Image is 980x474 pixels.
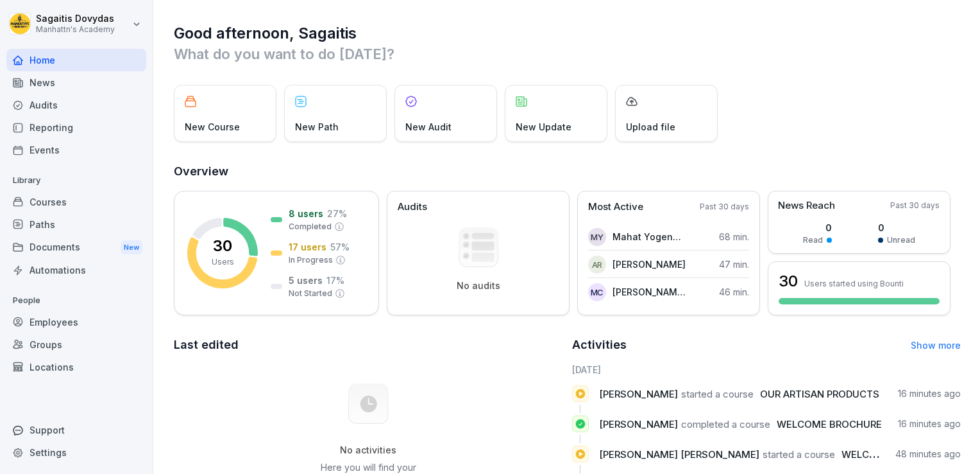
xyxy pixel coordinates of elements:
p: 17 % [326,274,344,287]
a: DocumentsNew [6,236,146,259]
p: 27 % [327,207,347,220]
a: Home [6,49,146,71]
span: started a course [763,448,835,461]
p: [PERSON_NAME] [612,258,686,271]
h6: [DATE] [572,363,961,376]
p: Unread [887,234,915,246]
span: WELCOME BROCHURE [777,418,882,430]
div: AR [588,256,606,274]
p: 48 minutes ago [895,448,961,461]
p: 47 min. [719,258,749,271]
p: 46 min. [719,285,749,299]
a: Groups [6,333,146,356]
a: Events [6,139,146,161]
p: 30 [213,238,232,254]
p: Past 30 days [700,201,749,213]
p: New Audit [405,120,452,134]
span: completed a course [681,418,770,430]
div: New [121,240,142,255]
h5: No activities [303,444,433,456]
p: Sagaitis Dovydas [36,13,115,24]
p: What do you want to do [DATE]? [174,44,961,64]
p: 16 minutes ago [898,387,961,400]
p: People [6,290,146,311]
p: Completed [289,221,332,233]
h2: Last edited [174,336,563,354]
p: Users started using Bounti [804,279,904,288]
p: News Reach [778,198,835,213]
p: Upload file [626,120,675,134]
h2: Activities [572,336,627,354]
span: WELCOME BROCHURE [841,448,947,461]
p: 17 users [289,240,326,254]
p: 8 users [289,207,323,220]
p: Users [212,256,234,268]
a: Locations [6,356,146,378]
p: 68 min. [719,230,749,243]
p: Manhattn's Academy [36,25,115,34]
p: [PERSON_NAME] [PERSON_NAME] [612,285,686,299]
a: Reporting [6,116,146,139]
p: 5 users [289,274,323,287]
p: Audits [398,200,427,215]
h2: Overview [174,162,961,180]
p: Past 30 days [890,200,940,211]
p: New Path [295,120,339,134]
p: In Progress [289,254,333,266]
a: Paths [6,213,146,236]
p: Not Started [289,288,332,299]
div: MY [588,228,606,246]
p: 0 [803,221,832,234]
div: Support [6,419,146,441]
p: 57 % [330,240,350,254]
span: [PERSON_NAME] [599,418,678,430]
a: Show more [911,340,961,351]
p: 16 minutes ago [898,417,961,430]
p: New Update [516,120,571,134]
div: MC [588,283,606,301]
span: [PERSON_NAME] [PERSON_NAME] [599,448,759,461]
p: Most Active [588,200,643,215]
span: started a course [681,388,754,400]
a: Automations [6,259,146,281]
a: Audits [6,94,146,116]
p: Read [803,234,823,246]
h1: Good afternoon, Sagaitis [174,23,961,44]
p: 0 [878,221,915,234]
a: News [6,71,146,94]
a: Employees [6,311,146,333]
p: New Course [185,120,240,134]
div: Documents [6,236,146,259]
h3: 30 [779,270,798,292]
p: Mahat Yogendra [612,230,686,243]
a: Settings [6,441,146,464]
span: [PERSON_NAME] [599,388,678,400]
span: OUR ARTISAN PRODUCTS [760,388,879,400]
a: Courses [6,191,146,213]
p: Library [6,170,146,191]
p: No audits [457,280,500,292]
